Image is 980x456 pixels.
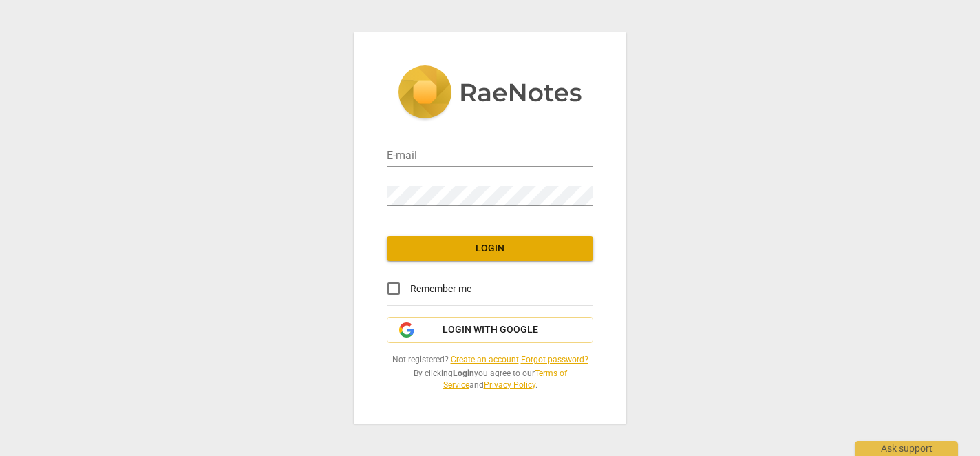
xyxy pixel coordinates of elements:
span: Login with Google [443,323,538,337]
img: 5ac2273c67554f335776073100b6d88f.svg [398,65,582,122]
b: Login [453,369,474,378]
a: Terms of Service [443,369,567,390]
span: Remember me [410,282,471,296]
span: By clicking you agree to our and . [387,368,593,391]
div: Ask support [855,441,958,456]
a: Privacy Policy [484,380,535,390]
span: Not registered? | [387,354,593,366]
span: Login [398,242,582,256]
button: Login [387,236,593,261]
button: Login with Google [387,317,593,343]
a: Forgot password? [521,355,588,364]
a: Create an account [451,355,519,364]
